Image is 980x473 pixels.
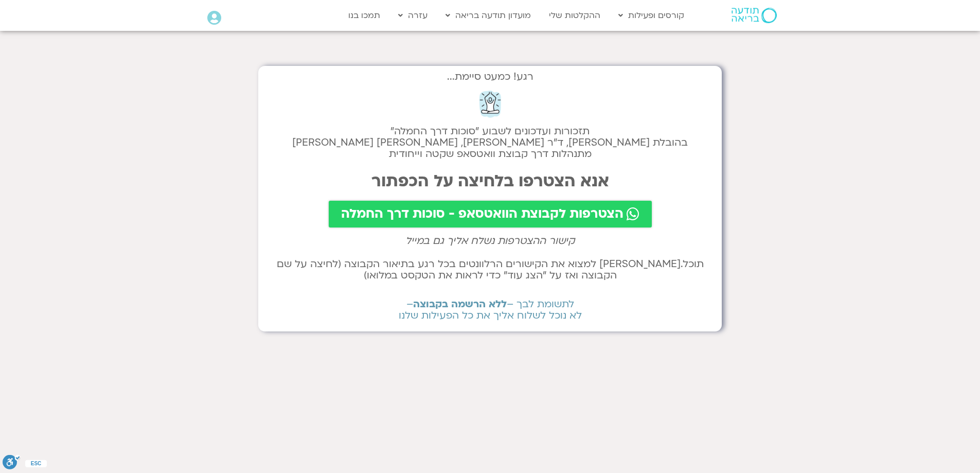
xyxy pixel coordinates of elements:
a: מועדון תודעה בריאה [440,6,536,25]
h2: רגע! כמעט סיימת... [269,76,711,77]
img: תודעה בריאה [732,8,777,23]
h2: קישור ההצטרפות נשלח אליך גם במייל [269,235,711,247]
h2: לתשומת לבך – – לא נוכל לשלוח אליך את כל הפעילות שלנו [269,299,711,321]
h2: תוכל.[PERSON_NAME] למצוא את הקישורים הרלוונטים בכל רגע בתיאור הקבוצה (לחיצה על שם הקבוצה ואז על ״... [269,258,711,281]
span: הצטרפות לקבוצת הוואטסאפ - סוכות דרך החמלה [341,207,623,221]
a: קורסים ופעילות [613,6,689,25]
h2: אנא הצטרפו בלחיצה על הכפתור [269,172,711,190]
h2: תזכורות ועדכונים לשבוע "סוכות דרך החמלה" בהובלת [PERSON_NAME], ד״ר [PERSON_NAME], [PERSON_NAME] [... [269,126,711,160]
a: תמכו בנו [343,6,385,25]
a: עזרה [393,6,433,25]
b: ללא הרשמה בקבוצה [413,297,507,311]
a: ההקלטות שלי [544,6,605,25]
a: הצטרפות לקבוצת הוואטסאפ - סוכות דרך החמלה [329,201,652,227]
